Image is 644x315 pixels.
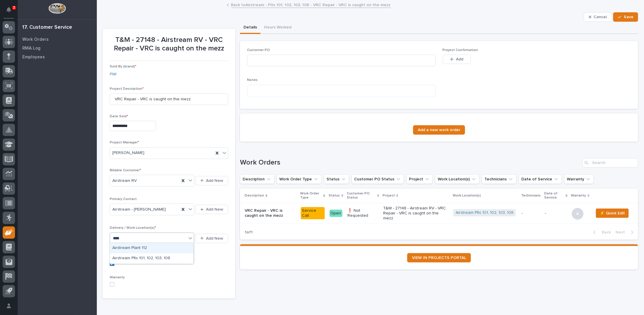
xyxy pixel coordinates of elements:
p: 1 of 1 [240,225,257,240]
a: PWI [110,71,116,77]
span: Add [456,57,463,62]
button: Add New [195,205,228,214]
button: Save [613,12,638,22]
p: Date of Service [544,190,564,201]
div: Airstream Plts 101, 102, 103, 108 [110,253,193,264]
p: T&M - 27148 - Airstream RV - VRC Repair - VRC is caught on the mezz [383,206,449,221]
a: RMA Log [18,44,97,52]
span: Project Confirmation [443,48,478,52]
div: Notifications3 [7,7,15,16]
button: Cancel [584,12,612,22]
div: Service Call [301,207,325,219]
div: Airstream Plant 112 [110,243,193,253]
button: Hours Worked [261,22,295,34]
span: Add a new work order [418,128,460,132]
button: Description [240,175,274,184]
button: Add New [195,234,228,243]
button: Work Location(s) [435,175,479,184]
button: Details [240,22,261,34]
button: Project [406,175,433,184]
img: Workspace Logo [48,3,66,14]
button: Work Order Type [277,175,322,184]
span: Add New [206,207,223,212]
div: 17. Customer Service [22,24,72,31]
a: VIEW IN PROJECTS PORTAL [407,253,471,262]
span: [PERSON_NAME] [112,150,144,156]
button: Back [589,230,613,235]
a: Employees [18,52,97,61]
p: - [545,211,567,216]
span: Primary Contact [110,197,137,201]
p: Customer PO Status [347,190,376,201]
a: Back toAirstream - Plts 101, 102, 103, 108 - VRC Repair - VRC is caught on the mezz [231,1,391,8]
p: Technicians [521,192,541,199]
span: Delivery / Work Location(s) [110,226,156,230]
div: Open [329,210,342,217]
button: Customer PO Status [351,175,404,184]
button: Date of Service [519,175,562,184]
p: Employees [22,55,45,60]
button: Warranty [564,175,594,184]
tr: VRC Repair - VRC is caught on the mezzService CallOpen❗ Not RequestedT&M - 27148 - Airstream RV -... [240,203,638,224]
span: Warranty [110,276,125,279]
a: Work Orders [18,35,97,44]
span: Next [616,230,628,235]
input: Search [582,158,638,167]
p: VRC Repair - VRC is caught on the mezz [245,208,296,218]
button: Next [613,230,638,235]
h1: Work Orders [240,158,580,167]
button: Technicians [482,175,516,184]
span: Airstream RV [112,178,137,184]
span: Save [624,14,633,20]
p: RMA Log [22,46,40,51]
p: Work Order Type [300,190,322,201]
span: Add New [206,236,223,241]
button: Status [324,175,349,184]
p: Status [329,192,340,199]
span: Back [598,230,611,235]
span: Date Sold [110,115,128,118]
p: - [522,211,540,216]
p: Work Orders [22,37,49,42]
span: Billable Customer [110,169,141,172]
button: ⚡ Quick Edit [596,209,629,218]
span: ⚡ Quick Edit [600,210,625,217]
p: Warranty [571,192,586,199]
span: Cancel [594,14,607,20]
p: Description [245,192,264,199]
a: Airstream Plts 101, 102, 103, 108 [456,210,513,215]
span: Add New [206,178,223,183]
p: Project [383,192,395,199]
span: VIEW IN PROJECTS PORTAL [412,256,466,260]
span: Customer PO [247,48,270,52]
span: Sold By (brand) [110,65,136,68]
p: T&M - 27148 - Airstream RV - VRC Repair - VRC is caught on the mezz [110,36,228,53]
p: 3 [13,6,15,10]
span: Notes [247,78,258,82]
span: Project Manager [110,141,139,144]
button: Add [443,55,471,64]
button: Notifications [3,4,15,16]
span: Airstream - [PERSON_NAME] [112,206,166,213]
p: ❗ Not Requested [347,208,378,218]
span: Project Description [110,87,144,91]
button: Add New [195,176,228,185]
a: Add a new work order [413,125,465,135]
p: Work Location(s) [453,192,481,199]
